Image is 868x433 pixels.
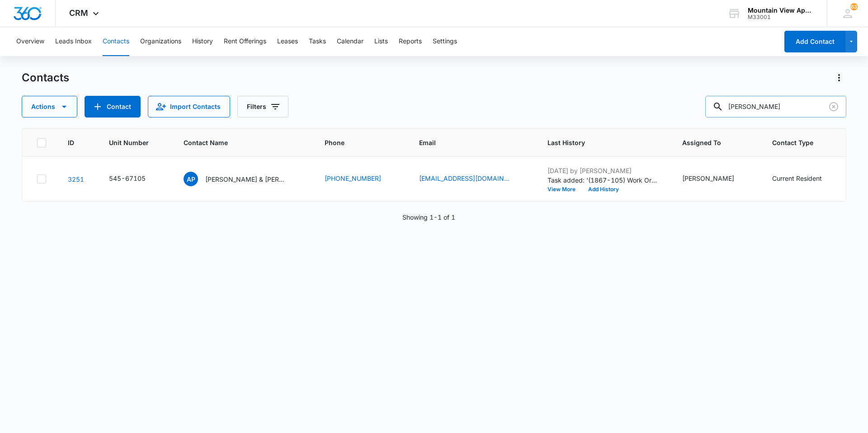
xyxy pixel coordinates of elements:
button: View More [547,187,582,192]
button: Leads Inbox [55,27,92,56]
button: Organizations [140,27,181,56]
p: Task added: '(1867-105) Work Order ' [547,175,660,185]
div: notifications count [850,3,858,10]
span: Email [419,138,513,147]
a: [EMAIL_ADDRESS][DOMAIN_NAME] [419,174,509,183]
span: AP [184,172,198,186]
h1: Contacts [22,71,69,85]
div: Unit Number - 545-67105 - Select to Edit Field [109,174,162,184]
button: Settings [433,27,457,56]
span: Contact Name [184,138,290,147]
button: Filters [237,96,288,118]
input: Search Contacts [705,96,846,118]
div: 545-67105 [109,174,146,183]
div: account id [748,14,814,20]
button: Actions [22,96,77,118]
p: [PERSON_NAME] & [PERSON_NAME] (Housing) [205,174,287,184]
span: Phone [325,138,384,147]
button: Reports [399,27,422,56]
span: Contact Type [772,138,825,147]
span: 63 [850,3,858,10]
a: Navigate to contact details page for Andrew Patrick Peters & Brynda Bemis (Housing) [68,175,84,183]
button: Overview [16,27,44,56]
div: Contact Name - Andrew Patrick Peters & Brynda Bemis (Housing) - Select to Edit Field [184,172,303,186]
div: account name [748,7,814,14]
button: Calendar [337,27,363,56]
p: Showing 1-1 of 1 [402,212,455,222]
button: Actions [832,71,846,85]
span: ID [68,138,74,147]
button: Lists [374,27,388,56]
button: Add Contact [85,96,141,118]
span: CRM [69,8,88,18]
button: Add History [582,187,625,192]
div: Email - bryndabemis55@gmail.com - Select to Edit Field [419,174,526,184]
div: Assigned To - Kent Hiller - Select to Edit Field [682,174,750,184]
span: Unit Number [109,138,162,147]
button: Add Contact [784,31,845,52]
p: [DATE] by [PERSON_NAME] [547,166,660,175]
button: Rent Offerings [224,27,266,56]
button: Leases [277,27,298,56]
button: Clear [826,99,841,114]
div: Phone - (218) 213-6183 - Select to Edit Field [325,174,397,184]
span: Last History [547,138,647,147]
button: Contacts [103,27,129,56]
a: [PHONE_NUMBER] [325,174,381,183]
button: History [192,27,213,56]
div: Contact Type - Current Resident - Select to Edit Field [772,174,838,184]
button: Tasks [309,27,326,56]
div: [PERSON_NAME] [682,174,734,183]
span: Assigned To [682,138,737,147]
div: Current Resident [772,174,822,183]
button: Import Contacts [148,96,230,118]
